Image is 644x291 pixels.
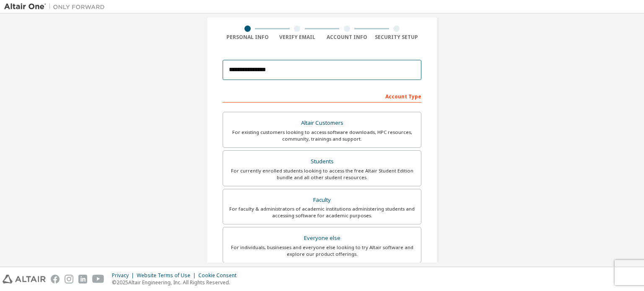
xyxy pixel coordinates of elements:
div: For individuals, businesses and everyone else looking to try Altair software and explore our prod... [228,244,416,258]
div: Altair Customers [228,117,416,129]
div: Security Setup [372,34,422,41]
img: linkedin.svg [78,275,87,283]
div: Account Type [223,89,421,103]
img: facebook.svg [51,275,60,283]
div: Students [228,156,416,167]
div: Verify Email [273,34,322,41]
p: © 2025 Altair Engineering, Inc. All Rights Reserved. [112,279,241,286]
div: Website Terms of Use [137,272,198,279]
img: Altair One [4,3,109,11]
img: youtube.svg [92,275,104,283]
div: For faculty & administrators of academic institutions administering students and accessing softwa... [228,206,416,219]
div: Privacy [112,272,137,279]
div: For currently enrolled students looking to access the free Altair Student Edition bundle and all ... [228,167,416,181]
img: altair_logo.svg [3,275,46,283]
div: For existing customers looking to access software downloads, HPC resources, community, trainings ... [228,129,416,142]
div: Personal Info [223,34,273,41]
div: Faculty [228,194,416,206]
img: instagram.svg [65,275,73,283]
div: Everyone else [228,232,416,244]
div: Account Info [322,34,372,41]
div: Cookie Consent [198,272,241,279]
